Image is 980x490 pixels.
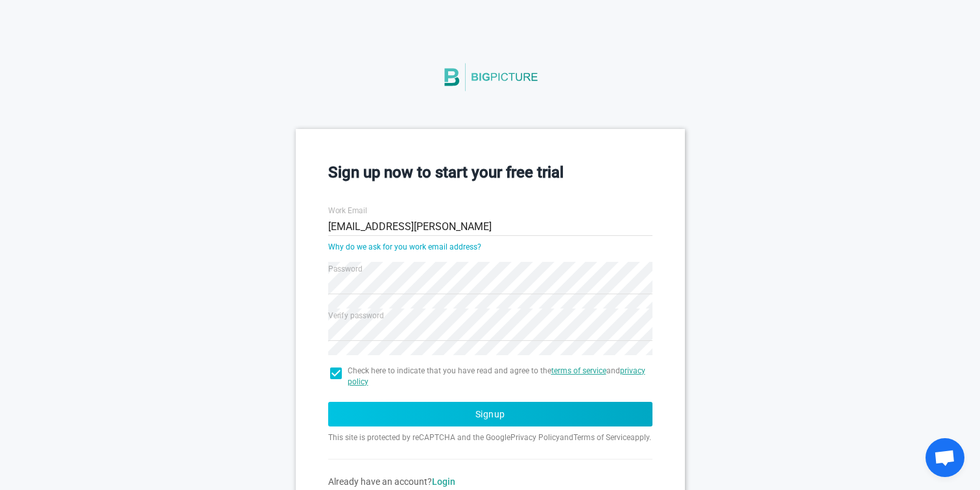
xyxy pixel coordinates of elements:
[328,161,652,183] h3: Sign up now to start your free trial
[328,432,652,443] p: This site is protected by reCAPTCHA and the Google and apply.
[348,366,652,388] span: Check here to indicate that you have read and agree to the and
[328,475,652,488] div: Already have an account?
[573,433,630,442] a: Terms of Service
[442,50,539,104] img: BigPicture
[551,366,606,375] a: terms of service
[926,438,964,477] a: Open chat
[510,433,560,442] a: Privacy Policy
[328,402,652,426] button: Signup
[348,366,645,386] a: privacy policy
[432,476,455,487] a: Login
[328,242,481,251] a: Why do we ask for you work email address?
